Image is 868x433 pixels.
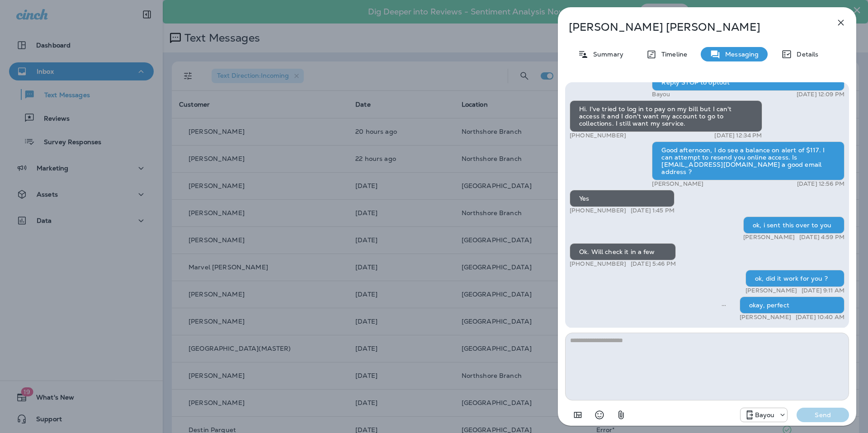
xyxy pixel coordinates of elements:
button: Select an emoji [590,406,609,424]
p: [PHONE_NUMBER] [570,207,626,214]
p: Summary [589,51,623,58]
p: [DATE] 12:56 PM [797,180,844,188]
p: [PERSON_NAME] [745,287,797,294]
p: [DATE] 5:46 PM [631,260,676,268]
p: [DATE] 12:34 PM [714,132,762,139]
p: [DATE] 1:45 PM [631,207,675,214]
p: [PERSON_NAME] [PERSON_NAME] [569,21,816,33]
p: [DATE] 10:40 AM [796,314,844,321]
p: [DATE] 4:59 PM [799,234,844,241]
p: [PHONE_NUMBER] [570,132,626,139]
p: Bayou [755,411,775,419]
div: Ok. Will check it in a few [570,243,676,260]
p: [DATE] 9:11 AM [802,287,844,294]
div: ok, did it work for you ? [745,270,844,287]
button: Add in a premade template [569,406,587,424]
div: okay, perfect [740,297,844,314]
div: Yes [570,190,675,207]
p: [PERSON_NAME] [652,180,703,188]
p: Details [792,51,818,58]
div: +1 (985) 315-4311 [741,409,788,420]
span: Sent [722,301,726,309]
p: [DATE] 12:09 PM [797,91,844,98]
p: Timeline [657,51,687,58]
div: Good afternoon, I do see a balance on alert of $117. I can attempt to resend you online access. I... [652,141,844,180]
p: [PERSON_NAME] [740,314,791,321]
div: ok, i sent this over to you [743,216,844,234]
div: Hi. I've tried to log in to pay on my bill but I can't access it and I don't want my account to g... [570,100,762,132]
p: Messaging [721,51,759,58]
p: Bayou [652,91,670,98]
p: [PERSON_NAME] [743,234,795,241]
p: [PHONE_NUMBER] [570,260,626,268]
